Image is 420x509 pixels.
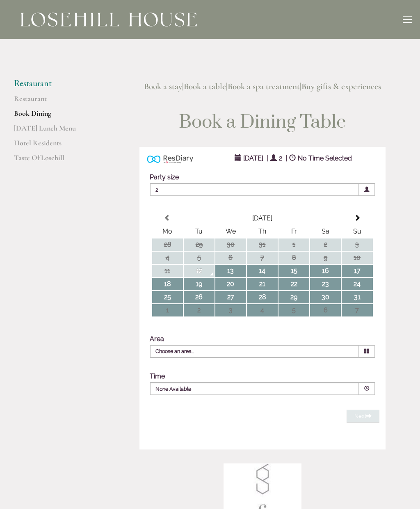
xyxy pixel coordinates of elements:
[286,154,288,162] span: |
[14,138,92,153] a: Hotel Residents
[310,238,341,251] td: 2
[144,81,182,92] a: Book a stay
[247,225,278,238] th: Th
[278,252,309,264] td: 8
[152,225,183,238] th: Mo
[354,215,361,221] span: Next Month
[21,12,197,27] img: Losehill House
[184,278,215,290] td: 19
[152,238,183,251] td: 28
[342,225,372,238] th: Su
[310,252,341,264] td: 9
[278,278,309,290] td: 22
[164,215,171,221] span: Previous Month
[277,152,284,164] span: 2
[278,225,309,238] th: Fr
[342,278,372,290] td: 24
[215,304,246,316] td: 3
[354,413,372,419] span: Next
[152,291,183,303] td: 25
[14,124,92,138] a: [DATE] Lunch Menu
[342,238,372,251] td: 3
[150,372,165,380] label: Time
[119,112,406,133] h1: Book a Dining Table
[296,152,354,164] span: No Time Selected
[152,265,183,277] td: 11
[215,291,246,303] td: 27
[247,238,278,251] td: 31
[310,304,341,316] td: 6
[150,183,359,196] span: 2
[184,81,226,92] a: Book a table
[215,225,246,238] th: We
[152,304,183,316] td: 1
[184,265,215,277] td: 12
[310,278,341,290] td: 23
[228,81,300,92] a: Book a spa treatment
[155,385,304,393] p: None Available
[278,304,309,316] td: 5
[184,291,215,303] td: 26
[342,304,372,316] td: 7
[184,304,215,316] td: 2
[267,154,269,162] span: |
[247,304,278,316] td: 4
[310,265,341,277] td: 16
[278,265,309,277] td: 15
[301,81,381,92] a: Buy gifts & experiences
[310,291,341,303] td: 30
[247,291,278,303] td: 28
[14,94,92,109] a: Restaurant
[14,78,92,89] li: Restaurant
[119,78,406,95] h3: | | |
[247,252,278,264] td: 7
[215,265,246,277] td: 13
[278,291,309,303] td: 29
[184,238,215,251] td: 29
[147,153,193,165] img: Powered by ResDiary
[342,252,372,264] td: 10
[247,265,278,277] td: 14
[14,153,92,168] a: Taste Of Losehill
[241,152,265,164] span: [DATE]
[184,252,215,264] td: 5
[184,225,215,238] th: Tu
[247,278,278,290] td: 21
[278,238,309,251] td: 1
[347,410,379,423] button: Next
[215,252,246,264] td: 6
[342,265,372,277] td: 17
[310,225,341,238] th: Sa
[152,252,183,264] td: 4
[342,291,372,303] td: 31
[14,109,92,124] a: Book Dining
[150,335,164,343] label: Area
[152,278,183,290] td: 18
[215,238,246,251] td: 30
[215,278,246,290] td: 20
[184,212,341,225] th: Select Month
[150,173,179,181] label: Party size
